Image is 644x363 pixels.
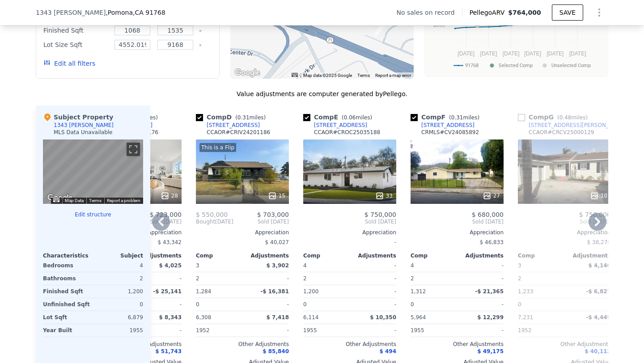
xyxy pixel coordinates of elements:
span: 3 [196,262,199,269]
text: 91768 [465,63,479,68]
span: -$ 21,365 [475,288,504,295]
a: [STREET_ADDRESS] [411,122,475,129]
span: 0.06 [344,114,356,121]
div: - [303,236,396,249]
div: - [459,298,504,311]
span: 1,284 [196,288,211,295]
span: $ 46,833 [480,239,504,245]
div: 0 [95,298,143,311]
div: - [244,298,289,311]
div: 28 [161,191,178,200]
span: Bought [196,218,215,225]
text: [DATE] [458,51,475,57]
div: MLS Data Unavailable [54,129,113,136]
span: $ 40,027 [265,239,289,245]
span: Map data ©2025 Google [303,73,352,78]
div: Lot Size Sqft [43,38,109,51]
span: 0.31 [237,114,250,121]
div: 2311 Laurel Ave [375,22,385,38]
div: Map [43,139,143,204]
div: [STREET_ADDRESS] [314,122,367,129]
a: Open this area in Google Maps (opens a new window) [233,67,262,79]
div: 10 [590,191,607,200]
div: Street View [43,139,143,204]
div: - [137,298,182,311]
div: - [352,298,396,311]
div: 2 [95,272,143,285]
div: Finished Sqft [43,24,109,37]
div: - [459,324,504,337]
span: -$ 4,449 [586,314,611,321]
span: 0.31 [451,114,463,121]
div: CCAOR # CROC25035188 [314,129,380,136]
span: $ 40,112 [585,348,611,355]
div: Comp E [303,113,376,122]
div: 1,200 [95,285,143,298]
span: 0 [196,301,199,308]
div: Appreciation [411,229,504,236]
div: - [352,272,396,285]
span: $ 43,342 [158,239,182,245]
text: [DATE] [480,51,497,57]
button: Clear [199,43,202,47]
div: 1343 [PERSON_NAME] [54,122,114,129]
a: [STREET_ADDRESS][PERSON_NAME] [518,122,622,129]
button: Toggle fullscreen view [127,143,140,156]
span: , CA 91768 [133,9,165,16]
span: ( miles) [232,114,269,121]
span: $ 4,140 [589,262,611,269]
div: Comp [303,252,350,259]
span: Sold [DATE] [411,218,504,225]
span: $ 3,902 [267,262,289,269]
span: 4 [303,262,307,269]
span: Sold [DATE] [303,218,396,225]
span: -$ 25,141 [153,288,182,295]
span: 4 [411,262,414,269]
div: - [244,324,289,337]
a: Open this area in Google Maps (opens a new window) [45,192,75,204]
a: Report a problem [107,198,140,203]
span: $ 494 [379,348,396,355]
span: $ 51,743 [155,348,182,355]
div: Other Adjustments [303,341,396,348]
div: Other Adjustments [411,341,504,348]
div: Adjustments [457,252,504,259]
div: - [566,272,611,285]
span: $ 12,299 [477,314,504,321]
div: Value adjustments are computer generated by Pellego . [36,89,608,98]
span: 1,200 [303,288,318,295]
div: Bathrooms [43,272,91,285]
div: 1952 [518,324,563,337]
span: 0.48 [559,114,572,121]
a: Terms [357,73,370,78]
a: Report a map error [375,73,411,78]
a: Terms [89,198,102,203]
span: 6,308 [196,314,211,321]
div: Comp D [196,113,269,122]
div: [STREET_ADDRESS] [421,122,475,129]
div: Comp [196,252,242,259]
span: $ 750,000 [364,211,396,218]
div: 6,879 [95,311,143,324]
div: 1955 [95,324,143,337]
div: Comp F [411,113,483,122]
a: [STREET_ADDRESS] [196,122,260,129]
div: Other Adjustments [196,341,289,348]
div: Adjustments [135,252,182,259]
div: 2 [411,272,455,285]
span: 0 [411,301,414,308]
div: CCAOR # CRCV25000129 [529,129,594,136]
span: 0 [518,301,521,308]
div: [STREET_ADDRESS][PERSON_NAME] [529,122,622,129]
div: - [137,272,182,285]
span: Sold [DATE] [518,218,611,225]
button: Keyboard shortcuts [292,73,298,77]
text: [DATE] [547,51,564,57]
span: 7,231 [518,314,533,321]
div: Adjustments [350,252,396,259]
div: Comp [518,252,564,259]
a: [STREET_ADDRESS] [303,122,367,129]
span: 6,114 [303,314,318,321]
span: $ 703,000 [257,211,289,218]
div: Bedrooms [43,259,91,272]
